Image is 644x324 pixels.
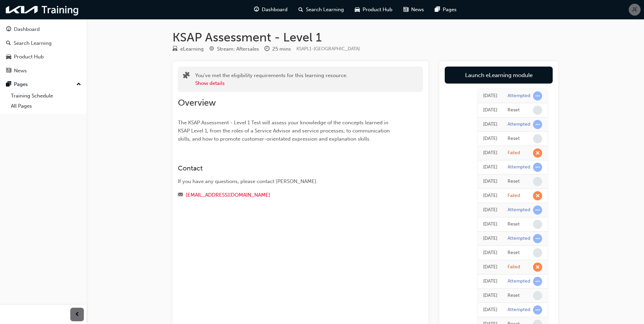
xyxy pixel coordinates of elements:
[3,51,84,63] a: Product Hub
[429,3,462,17] a: pages-iconPages
[14,39,52,47] div: Search Learning
[533,305,542,314] span: learningRecordVerb_ATTEMPT-icon
[483,135,497,143] div: Thu Aug 28 2025 11:36:01 GMT+1000 (Australian Eastern Standard Time)
[3,22,84,78] button: DashboardSearch LearningProduct HubNews
[533,205,542,215] span: learningRecordVerb_ATTEMPT-icon
[217,45,259,53] div: Stream: Aftersales
[508,178,520,185] div: Reset
[508,193,520,199] div: Failed
[76,80,81,89] span: up-icon
[508,292,520,299] div: Reset
[75,310,80,319] span: prev-icon
[508,207,530,213] div: Attempted
[178,164,399,172] h3: Contact
[272,45,291,53] div: 25 mins
[3,78,84,91] button: Pages
[483,163,497,171] div: Thu Aug 28 2025 10:51:11 GMT+1000 (Australian Eastern Standard Time)
[533,291,542,300] span: learningRecordVerb_NONE-icon
[178,120,391,142] span: The KSAP Assessment - Level 1 Test will assess your knowledge of the concepts learned in KSAP Lev...
[533,234,542,243] span: learningRecordVerb_ATTEMPT-icon
[483,220,497,228] div: Thu Aug 28 2025 08:12:35 GMT+1000 (Australian Eastern Standard Time)
[508,307,530,313] div: Attempted
[533,163,542,172] span: learningRecordVerb_ATTEMPT-icon
[483,249,497,257] div: Wed Aug 27 2025 08:30:27 GMT+1000 (Australian Eastern Standard Time)
[508,150,520,156] div: Failed
[508,107,520,113] div: Reset
[533,220,542,229] span: learningRecordVerb_NONE-icon
[172,46,178,52] span: learningResourceType_ELEARNING-icon
[349,3,398,17] a: car-iconProduct Hub
[533,148,542,158] span: learningRecordVerb_FAIL-icon
[533,120,542,129] span: learningRecordVerb_ATTEMPT-icon
[508,136,520,142] div: Reset
[483,192,497,200] div: Thu Aug 28 2025 09:27:01 GMT+1000 (Australian Eastern Standard Time)
[264,46,270,52] span: clock-icon
[508,121,530,128] div: Attempted
[172,45,204,53] div: Type
[264,45,291,53] div: Duration
[249,3,293,17] a: guage-iconDashboard
[6,82,11,88] span: pages-icon
[508,264,520,270] div: Failed
[363,6,392,14] span: Product Hub
[14,25,40,33] div: Dashboard
[3,23,84,36] a: Dashboard
[508,93,530,99] div: Attempted
[172,30,558,45] h1: KSAP Assessment - Level 1
[6,68,11,74] span: news-icon
[14,53,44,61] div: Product Hub
[508,250,520,256] div: Reset
[632,6,638,14] span: JE
[183,72,190,80] span: puzzle-icon
[533,177,542,186] span: learningRecordVerb_NONE-icon
[14,67,27,75] div: News
[483,149,497,157] div: Thu Aug 28 2025 11:35:52 GMT+1000 (Australian Eastern Standard Time)
[533,248,542,257] span: learningRecordVerb_NONE-icon
[411,6,424,14] span: News
[8,91,84,101] a: Training Schedule
[629,4,641,16] button: JE
[533,191,542,200] span: learningRecordVerb_FAIL-icon
[254,5,259,14] span: guage-icon
[445,67,553,84] a: Launch eLearning module
[533,134,542,143] span: learningRecordVerb_NONE-icon
[508,164,530,170] div: Attempted
[6,26,11,33] span: guage-icon
[180,45,204,53] div: eLearning
[533,277,542,286] span: learningRecordVerb_ATTEMPT-icon
[3,3,81,17] img: kia-training
[6,40,11,47] span: search-icon
[483,306,497,314] div: Tue Aug 26 2025 12:17:35 GMT+1000 (Australian Eastern Standard Time)
[483,235,497,242] div: Wed Aug 27 2025 08:30:28 GMT+1000 (Australian Eastern Standard Time)
[178,97,216,108] span: Overview
[293,3,349,17] a: search-iconSearch Learning
[178,192,183,198] span: email-icon
[533,106,542,115] span: learningRecordVerb_NONE-icon
[483,178,497,185] div: Thu Aug 28 2025 10:51:10 GMT+1000 (Australian Eastern Standard Time)
[403,5,408,14] span: news-icon
[298,5,303,14] span: search-icon
[483,206,497,214] div: Thu Aug 28 2025 08:12:37 GMT+1000 (Australian Eastern Standard Time)
[8,101,84,111] a: All Pages
[508,278,530,285] div: Attempted
[296,46,360,52] span: Learning resource code
[483,263,497,271] div: Wed Aug 27 2025 08:27:22 GMT+1000 (Australian Eastern Standard Time)
[508,221,520,228] div: Reset
[533,91,542,101] span: learningRecordVerb_ATTEMPT-icon
[435,5,440,14] span: pages-icon
[186,192,270,198] a: [EMAIL_ADDRESS][DOMAIN_NAME]
[508,235,530,242] div: Attempted
[483,92,497,100] div: Thu Aug 28 2025 11:38:26 GMT+1000 (Australian Eastern Standard Time)
[443,6,457,14] span: Pages
[14,80,28,88] div: Pages
[6,54,11,60] span: car-icon
[178,191,399,199] div: Email
[209,46,214,52] span: target-icon
[178,178,399,185] div: If you have any questions, please contact [PERSON_NAME].
[195,72,348,87] div: You've met the eligibility requirements for this learning resource.
[262,6,288,14] span: Dashboard
[483,121,497,128] div: Thu Aug 28 2025 11:36:03 GMT+1000 (Australian Eastern Standard Time)
[3,37,84,50] a: Search Learning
